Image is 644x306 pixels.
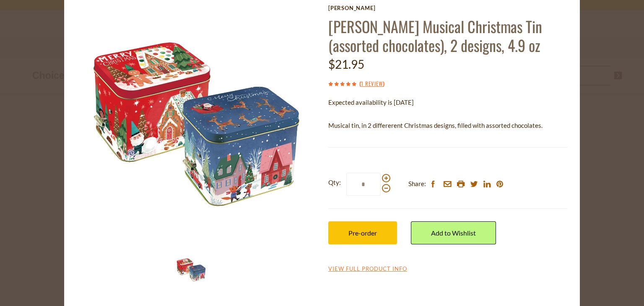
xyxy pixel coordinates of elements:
[328,265,407,273] a: View Full Product Info
[328,5,567,11] a: [PERSON_NAME]
[77,5,316,244] img: Windel Musical Christmas Tin
[328,97,567,108] p: Expected availability is [DATE]
[361,79,383,88] a: 1 Review
[328,15,542,56] a: [PERSON_NAME] Musical Christmas Tin (assorted chocolates), 2 designs, 4.9 oz
[328,120,567,131] p: Musical tin, in 2 differerent Christmas designs, filled with assorted chocolates.
[346,173,381,196] input: Qty:
[328,57,364,71] span: $21.95
[174,253,208,287] img: Windel Musical Christmas Tin
[411,221,496,244] a: Add to Wishlist
[348,229,377,237] span: Pre-order
[408,179,426,189] span: Share:
[328,221,397,244] button: Pre-order
[359,79,384,88] span: ( )
[328,177,341,188] strong: Qty:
